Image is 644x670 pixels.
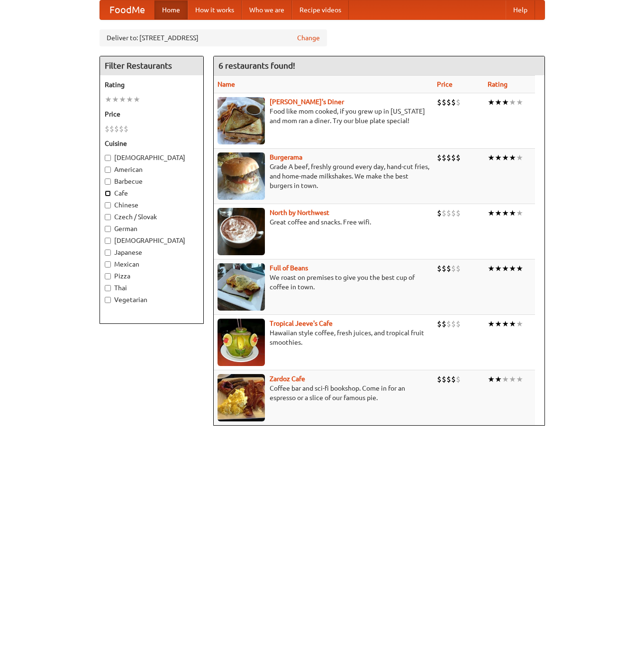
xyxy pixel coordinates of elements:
[502,319,509,329] li: ★
[437,80,453,88] a: Price
[488,208,495,218] li: ★
[105,283,199,293] label: Thai
[451,97,456,107] li: $
[270,375,305,383] a: Zardoz Cafe
[270,98,344,106] a: [PERSON_NAME]'s Diner
[509,374,516,384] li: ★
[516,97,523,107] li: ★
[437,374,442,384] li: $
[437,152,442,163] li: $
[516,374,523,384] li: ★
[218,152,265,200] img: burgerama.jpg
[105,273,111,279] input: Pizza
[105,155,111,161] input: [DEMOGRAPHIC_DATA]
[446,97,451,107] li: $
[502,374,509,384] li: ★
[446,374,451,384] li: $
[437,319,442,329] li: $
[105,188,199,198] label: Cafe
[126,94,133,105] li: ★
[119,124,124,134] li: $
[516,263,523,274] li: ★
[100,0,154,19] a: FoodMe
[442,374,446,384] li: $
[218,273,429,292] p: We roast on premises to give you the best cup of coffee in town.
[105,248,199,257] label: Japanese
[109,124,114,134] li: $
[242,0,292,19] a: Who we are
[509,319,516,329] li: ★
[495,319,502,329] li: ★
[100,29,327,46] div: Deliver to: [STREET_ADDRESS]
[154,0,188,19] a: Home
[105,202,111,208] input: Chinese
[119,94,126,105] li: ★
[437,263,442,274] li: $
[105,212,199,222] label: Czech / Slovak
[488,319,495,329] li: ★
[451,152,456,163] li: $
[456,97,461,107] li: $
[105,250,111,256] input: Japanese
[488,97,495,107] li: ★
[495,208,502,218] li: ★
[112,94,119,105] li: ★
[105,224,199,233] label: German
[437,97,442,107] li: $
[502,263,509,274] li: ★
[488,263,495,274] li: ★
[105,236,199,245] label: [DEMOGRAPHIC_DATA]
[218,263,265,311] img: beans.jpg
[297,33,320,43] a: Change
[105,94,112,105] li: ★
[218,374,265,421] img: zardoz.jpg
[105,109,199,119] h5: Price
[105,139,199,148] h5: Cuisine
[456,152,461,163] li: $
[270,320,333,327] a: Tropical Jeeve's Cafe
[133,94,140,105] li: ★
[456,319,461,329] li: $
[446,208,451,218] li: $
[446,319,451,329] li: $
[105,238,111,244] input: [DEMOGRAPHIC_DATA]
[437,208,442,218] li: $
[488,80,508,88] a: Rating
[114,124,119,134] li: $
[105,226,111,232] input: German
[188,0,242,19] a: How it works
[451,374,456,384] li: $
[218,162,429,190] p: Grade A beef, freshly ground every day, hand-cut fries, and home-made milkshakes. We make the bes...
[502,97,509,107] li: ★
[488,152,495,163] li: ★
[105,261,111,268] input: Mexican
[105,153,199,162] label: [DEMOGRAPHIC_DATA]
[270,153,302,161] a: Burgerama
[456,263,461,274] li: $
[105,297,111,303] input: Vegetarian
[442,152,446,163] li: $
[218,61,295,70] ng-pluralize: 6 restaurants found!
[105,80,199,89] h5: Rating
[218,217,429,227] p: Great coffee and snacks. Free wifi.
[509,208,516,218] li: ★
[105,124,109,134] li: $
[456,208,461,218] li: $
[218,328,429,347] p: Hawaiian style coffee, fresh juices, and tropical fruit smoothies.
[495,374,502,384] li: ★
[105,259,199,269] label: Mexican
[456,374,461,384] li: $
[442,208,446,218] li: $
[105,190,111,197] input: Cafe
[495,263,502,274] li: ★
[506,0,535,19] a: Help
[446,152,451,163] li: $
[218,80,235,88] a: Name
[105,214,111,220] input: Czech / Slovak
[442,263,446,274] li: $
[270,209,329,216] a: North by Northwest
